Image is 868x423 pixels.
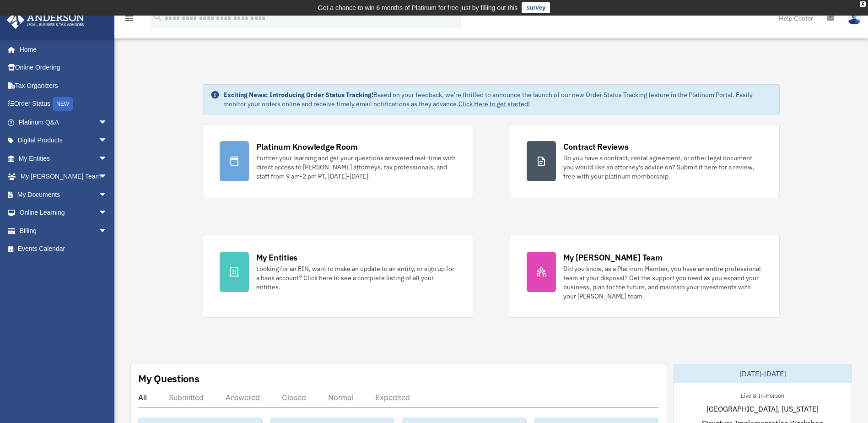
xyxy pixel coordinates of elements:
div: My Entities [256,252,297,263]
span: arrow_drop_down [98,113,117,132]
a: Online Learningarrow_drop_down [6,204,121,222]
a: My Documentsarrow_drop_down [6,185,121,204]
a: Contract Reviews Do you have a contract, rental agreement, or other legal document you would like... [510,124,780,198]
a: Online Ordering [6,59,121,77]
span: arrow_drop_down [98,204,117,222]
div: Platinum Knowledge Room [256,141,358,152]
a: Home [6,40,117,59]
span: arrow_drop_down [98,168,117,186]
div: close [860,1,866,7]
div: Get a chance to win 6 months of Platinum for free just by filling out this [318,2,518,13]
span: arrow_drop_down [98,222,117,240]
span: arrow_drop_down [98,185,117,204]
div: Live & In-Person [733,390,792,400]
a: Click Here to get started! [458,100,530,108]
a: Order StatusNEW [6,95,121,114]
div: Expedited [375,393,410,402]
a: Platinum Q&Aarrow_drop_down [6,113,121,131]
div: My Questions [138,372,199,385]
a: Events Calendar [6,240,121,258]
div: Do you have a contract, rental agreement, or other legal document you would like an attorney's ad... [563,153,763,181]
i: menu [124,13,135,24]
div: My [PERSON_NAME] Team [563,252,663,263]
div: Normal [328,393,353,402]
div: Did you know, as a Platinum Member, you have an entire professional team at your disposal? Get th... [563,264,763,301]
a: menu [124,16,135,24]
a: survey [522,2,550,13]
a: Digital Productsarrow_drop_down [6,131,121,150]
a: Platinum Knowledge Room Further your learning and get your questions answered real-time with dire... [203,124,473,198]
span: arrow_drop_down [98,149,117,168]
div: Based on your feedback, we're thrilled to announce the launch of our new Order Status Tracking fe... [223,90,772,108]
a: My [PERSON_NAME] Team Did you know, as a Platinum Member, you have an entire professional team at... [510,235,780,318]
div: Contract Reviews [563,141,629,152]
a: Tax Organizers [6,76,121,95]
div: Further your learning and get your questions answered real-time with direct access to [PERSON_NAM... [256,153,456,181]
div: NEW [53,97,73,111]
div: Answered [226,393,260,402]
img: Anderson Advisors Platinum Portal [4,11,87,29]
div: Closed [282,393,306,402]
i: search [153,12,163,22]
a: Billingarrow_drop_down [6,222,121,240]
strong: Exciting News: Introducing Order Status Tracking! [223,91,373,99]
div: [DATE]-[DATE] [674,364,852,383]
a: My [PERSON_NAME] Teamarrow_drop_down [6,168,121,186]
img: User Pic [847,11,861,25]
a: My Entities Looking for an EIN, want to make an update to an entity, or sign up for a bank accoun... [203,235,473,318]
div: Submitted [169,393,204,402]
a: My Entitiesarrow_drop_down [6,149,121,168]
div: All [138,393,147,402]
span: [GEOGRAPHIC_DATA], [US_STATE] [706,403,819,414]
div: Looking for an EIN, want to make an update to an entity, or sign up for a bank account? Click her... [256,264,456,292]
span: arrow_drop_down [98,131,117,150]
